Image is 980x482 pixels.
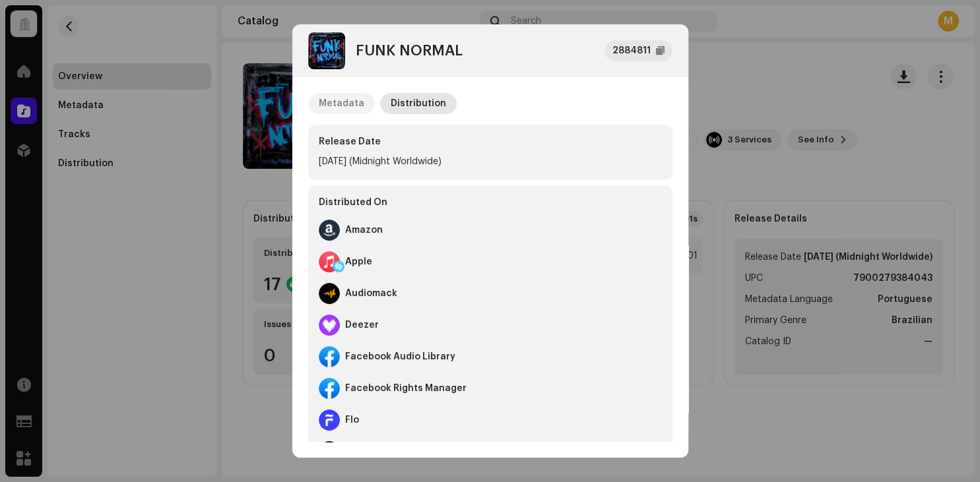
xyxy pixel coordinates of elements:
div: Audiomack [345,288,397,299]
div: 2884811 [612,43,651,59]
div: Deezer [345,320,379,330]
div: Distribution [391,93,446,114]
div: FUNK NORMAL [356,43,463,59]
div: Distributed On [319,196,662,214]
div: Release Date [319,135,662,148]
img: 92a0efb9-5dfa-4639-969d-0a45e52374b7 [308,32,345,69]
div: Facebook Audio Library [345,351,455,362]
div: Flo [345,415,359,425]
div: Apple [345,256,372,267]
div: Amazon [345,225,383,235]
div: [DATE] (Midnight Worldwide) [319,154,662,169]
div: Metadata [319,93,364,114]
div: Facebook Rights Manager [345,383,467,394]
